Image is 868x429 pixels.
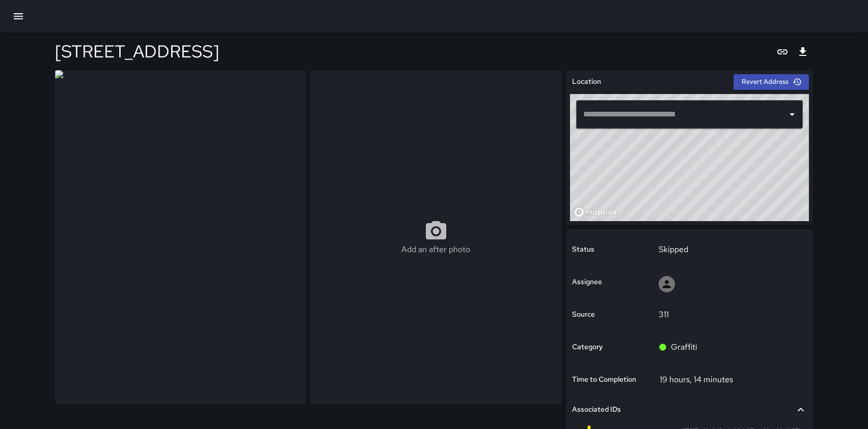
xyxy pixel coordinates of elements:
h4: [STREET_ADDRESS] [55,41,219,62]
img: request_images%2F6fd07370-ffa6-413b-9ed9-0006f35851fd [55,70,306,405]
h6: Assignee [572,277,602,288]
button: Export [793,42,813,62]
p: Add an after photo [401,243,470,256]
button: Copy link [772,42,793,62]
p: Graffiti [671,341,697,353]
div: Associated IDs [572,398,807,421]
button: Revert Address [734,74,809,90]
p: 311 [659,309,800,321]
h6: Location [572,76,601,87]
p: 19 hours, 14 minutes [660,374,733,385]
h6: Source [572,309,595,320]
p: Skipped [659,243,800,256]
h6: Status [572,244,594,255]
h6: Time to Completion [572,374,636,385]
button: Open [785,107,799,121]
h6: Associated IDs [572,404,621,415]
h6: Category [572,342,603,353]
